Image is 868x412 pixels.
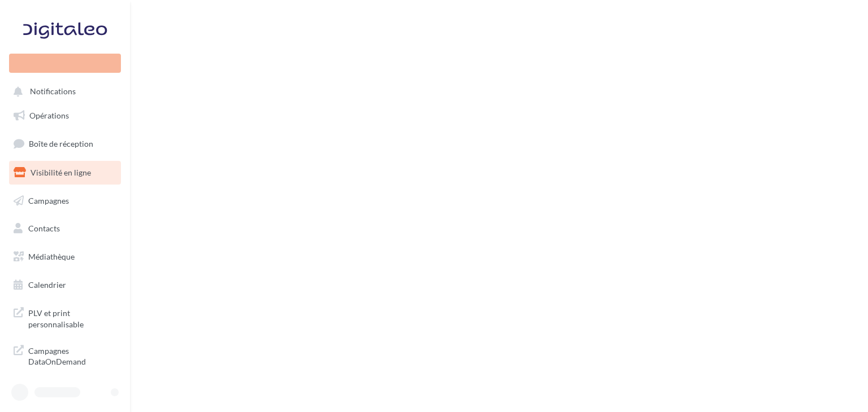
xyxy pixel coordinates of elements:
[28,195,69,205] span: Campagnes
[29,139,93,148] span: Boîte de réception
[28,343,116,367] span: Campagnes DataOnDemand
[30,87,76,97] span: Notifications
[29,111,69,120] span: Opérations
[7,104,123,128] a: Opérations
[7,217,123,240] a: Contacts
[7,245,123,269] a: Médiathèque
[28,223,60,233] span: Contacts
[7,132,123,156] a: Boîte de réception
[7,339,123,372] a: Campagnes DataOnDemand
[28,252,75,261] span: Médiathèque
[7,273,123,297] a: Calendrier
[28,305,116,330] span: PLV et print personnalisable
[7,189,123,213] a: Campagnes
[7,301,123,334] a: PLV et print personnalisable
[28,280,66,290] span: Calendrier
[31,168,91,177] span: Visibilité en ligne
[7,161,123,185] a: Visibilité en ligne
[9,54,121,73] div: Nouvelle campagne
